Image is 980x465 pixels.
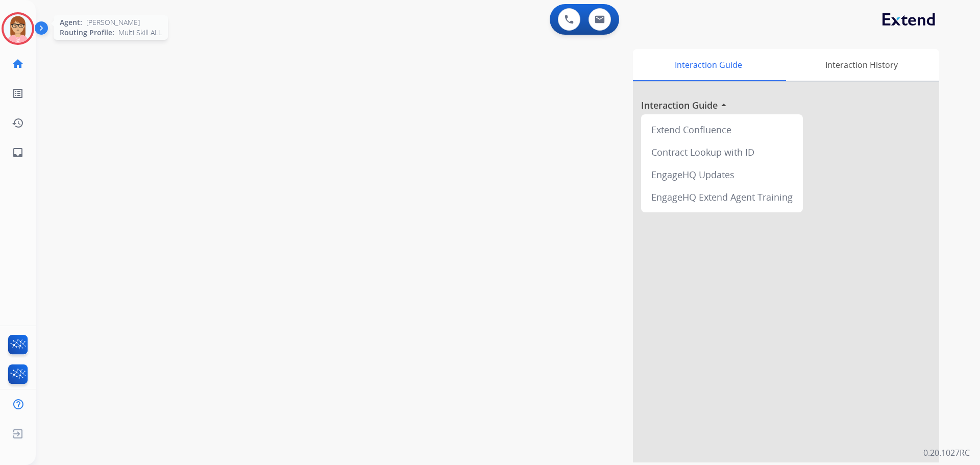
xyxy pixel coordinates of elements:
[4,14,32,43] img: avatar
[86,17,140,28] span: [PERSON_NAME]
[645,186,799,208] div: EngageHQ Extend Agent Training
[923,447,970,459] p: 0.20.1027RC
[645,163,799,186] div: EngageHQ Updates
[783,49,939,81] div: Interaction History
[60,28,114,38] span: Routing Profile:
[645,141,799,163] div: Contract Lookup with ID
[12,117,24,129] mat-icon: history
[12,146,24,159] mat-icon: inbox
[633,49,783,81] div: Interaction Guide
[645,118,799,141] div: Extend Confluence
[60,17,82,28] span: Agent:
[118,28,162,38] span: Multi Skill ALL
[12,87,24,100] mat-icon: list_alt
[12,58,24,70] mat-icon: home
